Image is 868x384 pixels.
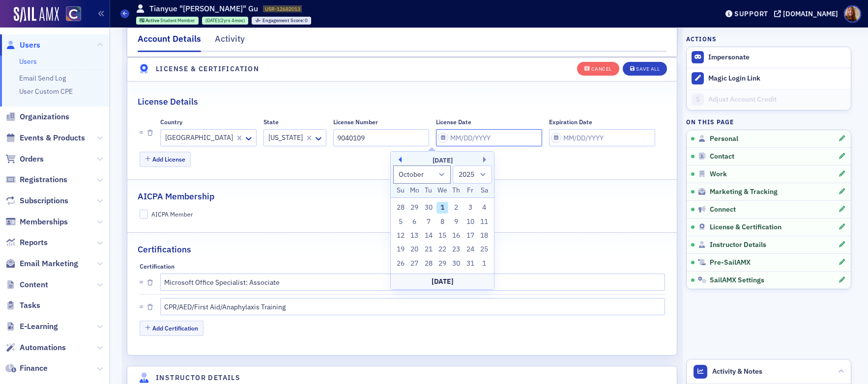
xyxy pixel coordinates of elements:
[451,230,463,242] div: Choose Thursday, October 16th, 2025
[478,258,490,270] div: Choose Saturday, November 1st, 2025
[734,9,768,18] div: Support
[708,74,846,83] div: Magic Login Link
[686,34,717,43] h4: Actions
[20,40,40,51] span: Users
[710,152,734,161] span: Contact
[20,363,48,374] span: Finance
[687,68,851,89] button: Magic Login Link
[464,230,476,242] div: Choose Friday, October 17th, 2025
[20,174,67,185] span: Registrations
[202,17,248,25] div: 2023-05-30 00:00:00
[5,363,48,374] a: Finance
[19,57,37,66] a: Users
[478,216,490,228] div: Choose Saturday, October 11th, 2025
[20,195,68,206] span: Subscriptions
[136,17,199,25] div: Active: Active: Student Member
[710,205,736,214] span: Connect
[20,258,78,269] span: Email Marketing
[20,342,66,353] span: Automations
[5,279,48,290] a: Content
[436,118,471,126] div: License Date
[333,118,378,126] div: License Number
[138,32,201,52] div: Account Details
[712,366,762,377] span: Activity & Notes
[710,223,781,232] span: License & Certification
[408,244,420,255] div: Choose Monday, October 20th, 2025
[708,95,846,104] div: Adjust Account Credit
[783,9,838,18] div: [DOMAIN_NAME]
[5,258,78,269] a: Email Marketing
[20,217,68,227] span: Memberships
[710,188,778,196] span: Marketing & Tracking
[395,202,406,214] div: Choose Sunday, September 28th, 2025
[408,230,420,242] div: Choose Monday, October 13th, 2025
[20,133,85,143] span: Events & Products
[395,230,406,242] div: Choose Sunday, October 12th, 2025
[14,7,59,23] img: SailAMX
[710,276,764,285] span: SailAMX Settings
[20,154,44,165] span: Orders
[138,95,198,108] h2: License Details
[156,64,259,74] h4: License & Certification
[408,202,420,214] div: Choose Monday, September 29th, 2025
[423,258,434,270] div: Choose Tuesday, October 28th, 2025
[145,17,160,24] span: Active
[391,156,494,165] div: [DATE]
[710,258,751,267] span: Pre-SailAMX
[623,61,667,75] button: Save All
[20,321,58,332] span: E-Learning
[5,174,67,185] a: Registrations
[710,135,738,143] span: Personal
[549,118,592,126] div: Expiration Date
[423,216,434,228] div: Choose Tuesday, October 7th, 2025
[451,258,463,270] div: Choose Thursday, October 30th, 2025
[205,17,245,24] div: (2yrs 4mos)
[451,244,463,255] div: Choose Thursday, October 23rd, 2025
[151,210,193,219] div: AICPA Member
[391,274,494,289] div: [DATE]
[140,152,191,167] button: Add License
[708,53,750,62] button: Impersonate
[19,87,73,96] a: User Custom CPE
[408,185,420,196] div: Mo
[423,202,434,214] div: Choose Tuesday, September 30th, 2025
[395,185,406,196] div: Su
[265,5,300,12] span: USR-12682013
[687,89,851,110] a: Adjust Account Credit
[591,66,612,72] div: Cancel
[686,117,851,126] h4: On this page
[577,61,619,75] button: Cancel
[464,216,476,228] div: Choose Friday, October 10th, 2025
[710,241,766,249] span: Instructor Details
[436,230,448,242] div: Choose Wednesday, October 15th, 2025
[844,5,861,23] span: Profile
[451,216,463,228] div: Choose Thursday, October 9th, 2025
[20,237,48,248] span: Reports
[478,230,490,242] div: Choose Saturday, October 18th, 2025
[395,216,406,228] div: Choose Sunday, October 5th, 2025
[483,157,489,163] button: Next Month
[140,263,174,270] div: Certification
[423,185,434,196] div: Tu
[436,185,448,196] div: We
[19,74,66,82] a: Email Send Log
[149,3,258,14] h1: Tianyue "[PERSON_NAME]" Gu
[140,210,148,219] input: AICPA Member
[205,17,219,24] span: [DATE]
[5,40,40,51] a: Users
[464,185,476,196] div: Fr
[263,118,279,126] div: State
[160,118,182,126] div: Country
[5,195,68,206] a: Subscriptions
[140,17,196,24] a: Active Student Member
[20,111,69,122] span: Organizations
[436,129,542,146] input: MM/DD/YYYY
[215,32,245,51] div: Activity
[436,258,448,270] div: Choose Wednesday, October 29th, 2025
[396,157,402,163] button: Previous Month
[138,243,191,256] h2: Certifications
[436,202,448,214] div: Choose Wednesday, October 1st, 2025
[464,202,476,214] div: Choose Friday, October 3rd, 2025
[5,237,48,248] a: Reports
[423,244,434,255] div: Choose Tuesday, October 21st, 2025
